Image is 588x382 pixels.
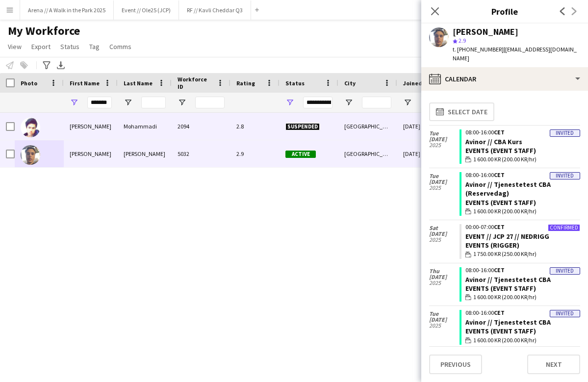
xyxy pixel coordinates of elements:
span: [DATE] [429,136,460,142]
div: Invited [550,267,580,275]
div: [DATE] [397,140,456,167]
span: CET [494,223,505,230]
span: Status [60,42,79,51]
input: City Filter Input [362,97,391,108]
button: Open Filter Menu [124,98,132,107]
div: Invited [550,310,580,317]
img: Hussein Alsaedi [21,145,40,165]
div: Confirmed [548,224,580,231]
div: Events (Event Staff) [465,198,580,207]
a: Avinor // CBA Kurs [465,137,522,146]
input: Workforce ID Filter Input [195,97,225,108]
button: Previous [429,355,482,374]
button: Open Filter Menu [70,98,78,107]
span: 2.9 [459,37,466,44]
app-action-btn: Advanced filters [41,59,52,71]
div: 2.8 [230,113,280,140]
div: [GEOGRAPHIC_DATA] [338,113,397,140]
span: CET [494,128,505,136]
span: 2025 [429,323,460,329]
a: Avinor // Tjenestetest CBA [465,318,551,327]
span: Tag [89,42,100,51]
span: [DATE] [429,317,460,323]
span: Last Name [124,79,153,87]
span: City [344,79,356,87]
button: Select date [429,102,494,121]
span: Tue [429,311,460,317]
span: Rating [236,79,255,87]
div: Invited [550,172,580,179]
img: Amir Hussein Mohammadi [21,118,40,137]
a: Comms [105,40,135,53]
app-action-btn: Export XLSX [55,59,67,71]
span: 2025 [429,185,460,191]
span: | [EMAIL_ADDRESS][DOMAIN_NAME] [453,46,577,62]
span: 1 600.00 KR (200.00 KR/hr) [473,336,537,345]
input: First Name Filter Input [87,97,112,108]
div: Mohammadi [118,113,172,140]
div: [DATE] [397,113,456,140]
button: Open Filter Menu [285,98,294,107]
span: Photo [21,79,37,87]
span: 1 750.00 KR (250.00 KR/hr) [473,250,537,258]
span: Active [285,151,316,158]
span: 1 600.00 KR (200.00 KR/hr) [473,293,537,302]
span: Tue [429,130,460,136]
span: CET [494,266,505,274]
input: Joined Filter Input [421,97,450,108]
div: 2094 [172,113,230,140]
div: 08:00-16:00 [465,267,580,273]
a: Export [27,40,54,53]
button: Event // Ole25 (JCP) [114,0,179,20]
span: Export [31,42,51,51]
span: 2025 [429,237,460,243]
span: [DATE] [429,179,460,185]
a: EVENT // JCP 27 // NEDRIGG [465,232,549,241]
div: 08:00-16:00 [465,129,580,135]
span: 1 600.00 KR (200.00 KR/hr) [473,207,537,216]
div: Events (Event Staff) [465,146,580,155]
button: Next [527,355,580,374]
div: [PERSON_NAME] [64,113,118,140]
span: t. [PHONE_NUMBER] [453,46,504,53]
div: Invited [550,129,580,137]
button: Open Filter Menu [178,98,186,107]
span: Workforce ID [178,76,213,90]
div: Events (Event Staff) [465,327,580,335]
div: [GEOGRAPHIC_DATA] [338,140,397,167]
div: [PERSON_NAME] [118,140,172,167]
span: Sat [429,225,460,231]
div: [PERSON_NAME] [453,27,518,36]
a: Status [56,40,83,53]
button: Open Filter Menu [403,98,412,107]
span: Comms [109,42,131,51]
a: Tag [85,40,103,53]
span: CET [494,171,505,178]
span: Suspended [285,123,320,130]
button: Arena // A Walk in the Park 2025 [20,0,114,20]
a: Avinor // Tjenestetest CBA (Reservedag) [465,180,551,198]
div: [PERSON_NAME] [64,140,118,167]
a: Avinor // Tjenestetest CBA [465,275,551,284]
div: 08:00-16:00 [465,310,580,316]
span: 2025 [429,142,460,148]
span: My Workforce [8,24,80,38]
span: [DATE] [429,231,460,237]
button: Open Filter Menu [344,98,353,107]
div: 2.9 [230,140,280,167]
button: RF // Kavli Cheddar Q3 [179,0,251,20]
input: Last Name Filter Input [141,97,166,108]
span: View [8,42,22,51]
div: Events (Rigger) [465,241,580,250]
span: 1 600.00 KR (200.00 KR/hr) [473,155,537,164]
h3: Profile [421,5,588,18]
div: 5032 [172,140,230,167]
span: Joined [403,79,422,87]
span: First Name [70,79,100,87]
span: Status [285,79,305,87]
div: Calendar [421,67,588,91]
span: 2025 [429,280,460,286]
a: View [4,40,26,53]
div: 00:00-07:00 [465,224,580,230]
span: Tue [429,173,460,179]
